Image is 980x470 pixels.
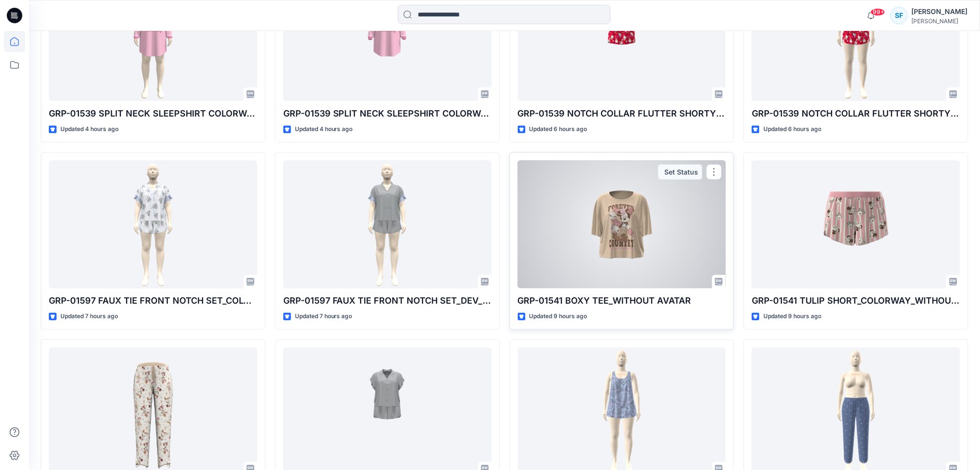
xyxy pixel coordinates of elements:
[752,161,960,289] a: GRP-01541 TULIP SHORT_COLORWAY_WITHOUT AVATAR
[283,294,492,308] p: GRP-01597 FAUX TIE FRONT NOTCH SET_DEV_REV3
[752,294,960,308] p: GRP-01541 TULIP SHORT_COLORWAY_WITHOUT AVATAR
[283,161,492,289] a: GRP-01597 FAUX TIE FRONT NOTCH SET_DEV_REV3
[295,124,353,134] p: Updated 4 hours ago
[891,7,908,24] div: SF
[763,124,821,134] p: Updated 6 hours ago
[529,312,587,322] p: Updated 9 hours ago
[752,107,960,120] p: GRP-01539 NOTCH COLLAR FLUTTER SHORTY_COLORWAY
[60,124,118,134] p: Updated 4 hours ago
[60,312,118,322] p: Updated 7 hours ago
[912,6,968,17] div: [PERSON_NAME]
[529,124,587,134] p: Updated 6 hours ago
[871,8,885,16] span: 99+
[518,294,726,308] p: GRP-01541 BOXY TEE_WITHOUT AVATAR
[283,107,492,120] p: GRP-01539 SPLIT NECK SLEEPSHIRT COLORWAY_W/OUT AVATAR
[518,161,726,289] a: GRP-01541 BOXY TEE_WITHOUT AVATAR
[295,312,352,322] p: Updated 7 hours ago
[49,294,257,308] p: GRP-01597 FAUX TIE FRONT NOTCH SET_COLORWAY_REV4
[518,107,726,120] p: GRP-01539 NOTCH COLLAR FLUTTER SHORTY_COLORWAY_WITHOU AVATAR
[49,107,257,120] p: GRP-01539 SPLIT NECK SLEEPSHIRT COLORWAY
[763,312,821,322] p: Updated 9 hours ago
[912,17,968,25] div: [PERSON_NAME]
[49,161,257,289] a: GRP-01597 FAUX TIE FRONT NOTCH SET_COLORWAY_REV4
